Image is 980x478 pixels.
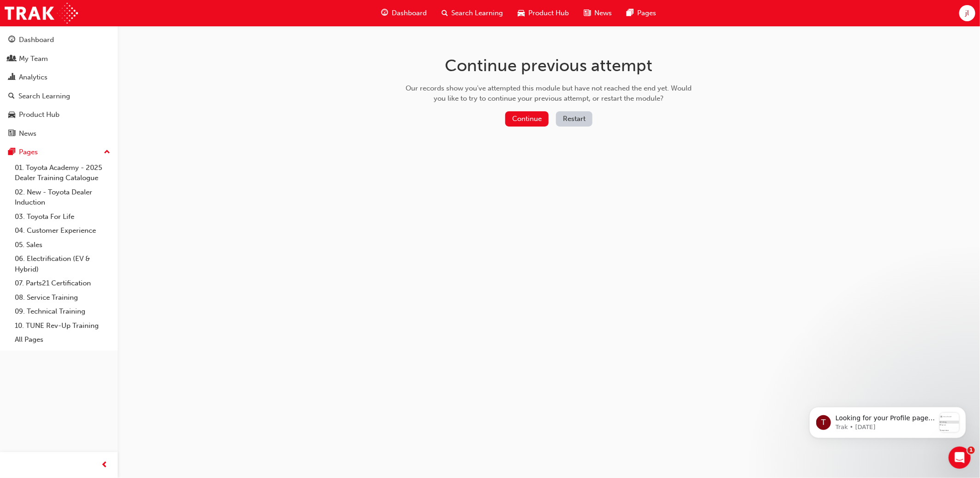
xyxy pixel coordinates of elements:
[4,30,114,144] button: DashboardMy TeamAnalyticsSearch LearningProduct HubNews
[584,7,591,19] span: news-icon
[11,238,114,252] a: 05. Sales
[11,185,114,210] a: 02. New - Toyota Dealer Induction
[8,92,15,101] span: search-icon
[620,4,664,23] a: pages-iconPages
[949,447,971,469] iframe: Intercom live chat
[4,50,114,67] a: My Team
[959,5,975,21] button: jl
[11,252,114,276] a: 06. Electrification (EV & Hybrid)
[11,290,114,305] a: 08. Service Training
[4,144,114,161] button: Pages
[8,130,15,138] span: news-icon
[11,210,114,224] a: 03. Toyota For Life
[11,333,114,347] a: All Pages
[529,8,569,18] span: Product Hub
[374,4,434,23] a: guage-iconDashboard
[505,111,549,127] button: Continue
[102,460,108,471] span: prev-icon
[8,73,15,82] span: chart-icon
[4,106,114,123] a: Product Hub
[434,4,511,23] a: search-iconSearch Learning
[8,111,15,119] span: car-icon
[19,54,48,64] div: My Team
[11,304,114,319] a: 09. Technical Training
[518,7,525,19] span: car-icon
[556,111,592,127] button: Restart
[4,125,114,142] a: News
[11,319,114,333] a: 10. TUNE Rev-Up Training
[442,7,448,19] span: search-icon
[104,146,110,158] span: up-icon
[965,8,969,18] span: jl
[11,276,114,290] a: 07. Parts21 Certification
[8,55,15,63] span: people-icon
[19,35,54,45] div: Dashboard
[627,7,634,19] span: pages-icon
[19,109,60,120] div: Product Hub
[4,69,114,86] a: Analytics
[18,91,70,102] div: Search Learning
[403,55,695,76] h1: Continue previous attempt
[452,8,503,18] span: Search Learning
[595,8,612,18] span: News
[577,4,620,23] a: news-iconNews
[403,83,695,104] div: Our records show you've attempted this module but have not reached the end yet. Would you like to...
[11,161,114,185] a: 01. Toyota Academy - 2025 Dealer Training Catalogue
[19,147,38,157] div: Pages
[381,7,388,19] span: guage-icon
[11,224,114,238] a: 04. Customer Experience
[19,72,48,83] div: Analytics
[4,88,114,105] a: Search Learning
[511,4,577,23] a: car-iconProduct Hub
[795,388,980,453] iframe: Intercom notifications message
[5,3,78,24] img: Trak
[968,447,975,454] span: 1
[8,148,15,157] span: pages-icon
[392,8,427,18] span: Dashboard
[638,8,657,18] span: Pages
[8,36,15,44] span: guage-icon
[4,31,114,48] a: Dashboard
[19,128,36,139] div: News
